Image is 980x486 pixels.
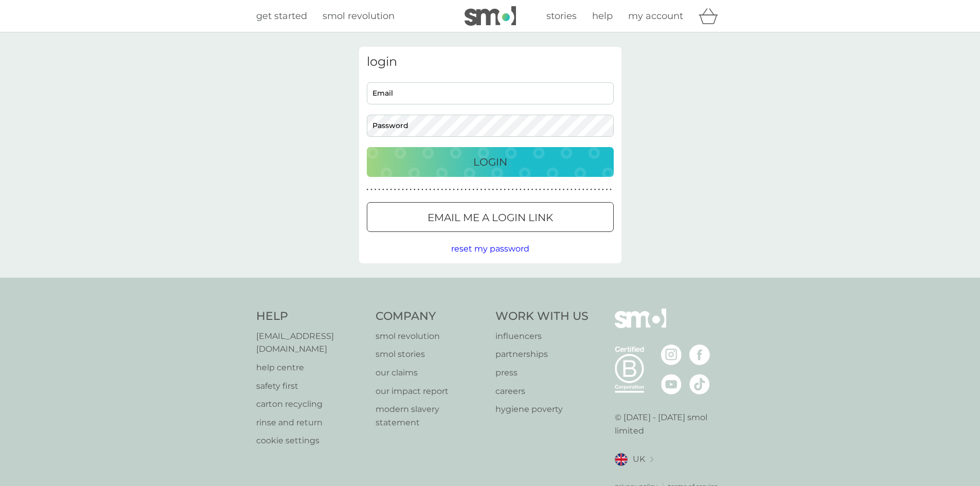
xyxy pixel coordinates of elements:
[546,10,577,22] span: stories
[496,187,498,192] p: ●
[367,187,369,192] p: ●
[699,6,724,26] div: basket
[323,10,395,22] span: smol revolution
[256,309,366,325] h4: Help
[543,187,545,192] p: ●
[376,330,485,343] a: smol revolution
[256,10,307,22] span: get started
[531,187,533,192] p: ●
[256,361,366,374] a: help centre
[546,9,577,24] a: stories
[469,187,471,192] p: ●
[504,187,506,192] p: ●
[628,9,683,24] a: my account
[256,9,307,24] a: get started
[495,348,589,361] a: partnerships
[520,187,522,192] p: ●
[508,187,510,192] p: ●
[427,209,553,226] p: Email me a login link
[495,366,589,380] a: press
[555,187,557,192] p: ●
[441,187,443,192] p: ●
[256,416,366,429] a: rinse and return
[457,187,459,192] p: ●
[495,385,589,398] p: careers
[451,242,529,256] button: reset my password
[367,202,614,232] button: Email me a login link
[495,330,589,343] a: influencers
[461,187,463,192] p: ●
[386,187,388,192] p: ●
[425,187,427,192] p: ●
[367,147,614,177] button: Login
[592,9,613,24] a: help
[437,187,439,192] p: ●
[484,187,486,192] p: ●
[535,187,537,192] p: ●
[495,309,589,325] h4: Work With Us
[559,187,561,192] p: ●
[465,6,516,26] img: smol
[578,187,580,192] p: ●
[633,453,645,466] span: UK
[602,187,604,192] p: ●
[256,380,366,393] a: safety first
[406,187,408,192] p: ●
[378,187,380,192] p: ●
[256,330,366,356] p: [EMAIL_ADDRESS][DOMAIN_NAME]
[515,187,518,192] p: ●
[390,187,392,192] p: ●
[592,10,613,22] span: help
[451,244,529,254] span: reset my password
[398,187,400,192] p: ●
[323,9,395,24] a: smol revolution
[367,55,614,69] h3: login
[465,187,467,192] p: ●
[472,187,474,192] p: ●
[606,187,608,192] p: ●
[394,187,396,192] p: ●
[402,187,404,192] p: ●
[615,411,724,437] p: © [DATE] - [DATE] smol limited
[539,187,541,192] p: ●
[445,187,447,192] p: ●
[382,187,384,192] p: ●
[376,403,485,429] p: modern slavery statement
[689,345,710,365] img: visit the smol Facebook page
[590,187,592,192] p: ●
[430,187,432,192] p: ●
[492,187,494,192] p: ●
[547,187,549,192] p: ●
[661,374,682,394] img: visit the smol Youtube page
[582,187,584,192] p: ●
[376,366,485,380] a: our claims
[256,434,366,447] p: cookie settings
[689,374,710,394] img: visit the smol Tiktok page
[480,187,483,192] p: ●
[628,10,683,22] span: my account
[449,187,451,192] p: ●
[495,403,589,416] a: hygiene poverty
[370,187,372,192] p: ●
[376,309,485,325] h4: Company
[650,457,653,462] img: select a new location
[598,187,600,192] p: ●
[376,348,485,361] p: smol stories
[500,187,502,192] p: ●
[661,345,682,365] img: visit the smol Instagram page
[512,187,514,192] p: ●
[551,187,553,192] p: ●
[453,187,455,192] p: ●
[418,187,420,192] p: ●
[563,187,565,192] p: ●
[575,187,577,192] p: ●
[524,187,526,192] p: ●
